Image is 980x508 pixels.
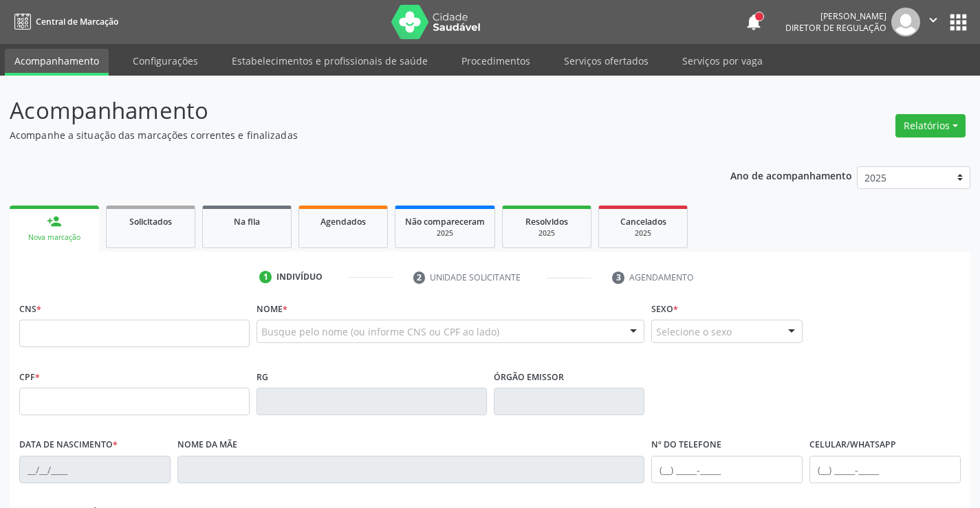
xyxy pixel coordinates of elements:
[620,216,666,228] span: Cancelados
[234,216,260,228] span: Na fila
[744,12,763,32] button: notifications
[257,298,287,320] label: Nome
[47,214,62,229] div: person_add
[405,216,485,228] span: Não compareceram
[891,8,920,36] img: img
[673,49,772,73] a: Serviços por vaga
[512,228,581,239] div: 2025
[19,456,171,483] input: __/__/____
[320,216,366,228] span: Agendados
[177,434,237,456] label: Nome da mãe
[36,16,118,27] span: Central de Marcação
[785,22,886,34] span: Diretor de regulação
[554,49,658,73] a: Serviços ofertados
[276,271,323,283] div: Indivíduo
[656,324,732,339] span: Selecione o sexo
[19,434,118,456] label: Data de nascimento
[261,324,499,339] span: Busque pelo nome (ou informe CNS ou CPF ao lado)
[405,228,485,239] div: 2025
[525,216,568,228] span: Resolvidos
[946,10,970,34] button: apps
[5,49,109,76] a: Acompanhamento
[895,114,966,137] button: Relatórios
[730,166,852,184] p: Ano de acompanhamento
[494,366,564,388] label: Órgão emissor
[920,8,946,36] button: 
[651,434,721,456] label: Nº do Telefone
[809,434,896,456] label: Celular/WhatsApp
[10,10,118,33] a: Central de Marcação
[19,366,40,388] label: CPF
[10,93,682,128] p: Acompanhamento
[123,49,208,73] a: Configurações
[785,10,886,22] div: [PERSON_NAME]
[651,456,803,483] input: (__) _____-_____
[809,456,961,483] input: (__) _____-_____
[452,49,540,73] a: Procedimentos
[257,366,268,388] label: RG
[10,128,682,142] p: Acompanhe a situação das marcações correntes e finalizadas
[651,298,678,320] label: Sexo
[259,271,272,283] div: 1
[129,216,172,228] span: Solicitados
[19,232,89,243] div: Nova marcação
[926,12,941,27] i: 
[609,228,677,239] div: 2025
[222,49,437,73] a: Estabelecimentos e profissionais de saúde
[19,298,41,320] label: CNS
